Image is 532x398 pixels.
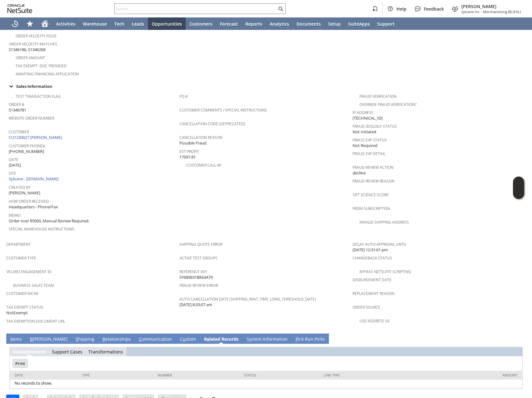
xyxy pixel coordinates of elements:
a: Order Source [353,305,380,310]
input: Print [13,359,27,367]
span: Headquarters - Phone/Fax [9,204,58,210]
a: Memo [9,213,21,218]
span: [PERSON_NAME] [461,3,521,9]
a: From Subscription [353,206,390,211]
span: NotExempt [6,310,28,316]
a: Tax Exemption Document URL [6,319,65,324]
a: Fraud Idology Status [353,124,397,129]
span: Feedback [424,6,444,12]
a: Relationships [101,336,132,343]
a: Reference Key [179,269,207,274]
a: Order Velocity Matches [9,41,57,47]
div: Number [158,373,235,377]
div: Sales Information [6,82,523,90]
a: Recent Records [7,17,22,30]
a: Order # [9,102,24,107]
span: Reports [245,21,262,27]
span: S [76,336,78,342]
span: Warehouse [83,21,107,27]
span: Merchandising (B) (FAL) [483,9,521,14]
svg: Home [41,20,49,27]
svg: Search [277,5,284,12]
a: Warehouse [79,17,111,30]
a: Bypass NetSuite Scripting [359,269,411,274]
div: Status [244,373,314,377]
a: Velaro Engagement ID [6,269,51,274]
a: Disbursement Date [353,277,392,282]
a: Date [9,157,18,162]
a: Fraud Review Error [179,283,218,288]
a: Customer Type [6,255,36,261]
td: No records to show. [10,380,522,388]
svg: logo [7,4,32,13]
a: Custom [178,336,197,343]
a: Items [9,336,23,343]
span: u [183,336,186,342]
a: Special Warehouse Instructions [9,226,74,232]
a: Analytics [266,17,293,30]
span: Order over $5000, Manual Review Required. [9,218,89,224]
span: Leads [132,21,144,27]
a: Fraud E4F Detail [353,151,385,156]
span: Opportunities [152,21,182,27]
svg: Shortcuts [26,20,34,27]
a: Tax Exempt. Doc Provided [16,63,67,69]
span: Documents [297,21,321,27]
div: Shortcuts [22,17,37,30]
a: Home [37,17,52,30]
a: Delay Auto-Approval Until [353,242,406,247]
div: Link Type [324,373,407,377]
a: CU1230627 [PERSON_NAME] [9,135,63,140]
input: Search [115,5,277,12]
a: B[PERSON_NAME] [28,336,69,343]
a: Customer Call-in [186,163,221,168]
a: Related Records [202,336,240,343]
a: Fraud Review Action [353,165,393,170]
a: Fraud Verification [359,94,397,99]
a: Customer Niche [6,291,39,296]
span: decline [353,170,366,176]
span: [TECHNICAL_ID] [353,115,382,121]
span: Sylvane Inc [461,9,479,14]
span: Analytics [270,21,289,27]
a: Cancellation Code (deprecated) [179,121,245,126]
span: d [26,349,29,355]
a: Communication [137,336,173,343]
span: SY689E01BE63A79 [179,274,213,280]
a: Tax Exempt Status [6,305,43,310]
a: How Order Received [9,199,49,204]
span: Setup [328,21,341,27]
a: Created By [9,185,31,190]
span: [PERSON_NAME] [9,190,40,196]
a: Site [9,171,16,176]
span: C [139,336,142,342]
span: [DATE] [9,162,21,168]
a: Support Cases [52,349,82,355]
a: Support [373,17,398,30]
a: Setup [325,17,344,30]
span: Activities [56,21,75,27]
a: RelatedRecords [12,349,46,355]
div: Amount [416,373,517,377]
a: Replacement reason [353,291,394,296]
span: P [296,336,298,342]
span: [PHONE_NUMBER] [9,149,44,154]
a: Opportunities [148,17,186,30]
span: [DATE] 12:31:01 pm [353,247,388,253]
a: Leads [128,17,148,30]
a: Forecast [216,17,242,30]
a: Sift Science Score [353,192,389,197]
a: Test Transaction Flag [16,94,61,99]
a: Cancellation Reason [179,135,222,140]
span: - [481,9,482,14]
span: Not Required [353,143,378,149]
span: Oracle Guided Learning Widget. To move around, please hold and drag [513,188,524,199]
a: Transformations [88,349,123,355]
a: Unrolled view on [515,335,522,342]
a: PO # [179,94,188,99]
a: Shipping [74,336,96,343]
span: [DATE] 8:33:07 am [179,302,212,308]
span: Help [397,6,406,12]
div: Type [82,373,148,377]
a: Business Sales Team [13,283,54,288]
